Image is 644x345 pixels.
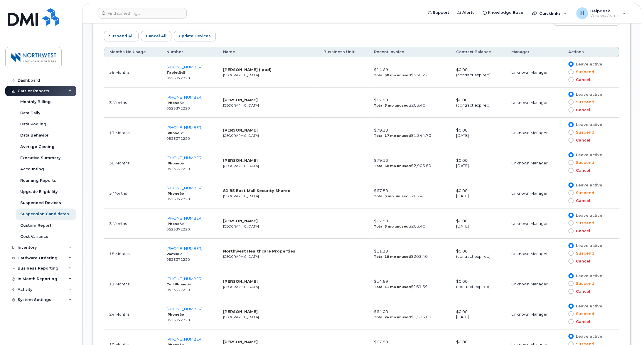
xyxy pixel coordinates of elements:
[146,33,166,39] span: Cancel All
[574,182,602,188] span: Leave active
[574,160,594,165] span: Suspend
[590,9,620,13] span: Helpdesk
[574,228,590,234] span: Cancel
[574,198,590,203] span: Cancel
[456,223,501,229] div: [DATE]
[368,299,451,329] td: $64.00 $1,536.00
[166,282,186,286] strong: Cell Phone
[451,47,506,57] th: Contract Balance
[574,303,602,309] span: Leave active
[451,178,506,208] td: $0.00
[166,282,193,292] small: Bell 0523372220
[374,315,411,319] strong: Total 24 mo unused
[166,95,203,100] a: [PHONE_NUMBER]
[223,315,259,319] small: [GEOGRAPHIC_DATA]
[368,239,451,269] td: $11.30 $203.40
[368,208,451,239] td: $67.80 $203.40
[374,73,411,77] strong: Total 38 mo unused
[574,243,602,248] span: Leave active
[166,337,203,341] a: [PHONE_NUMBER]
[574,99,594,105] span: Suspend
[166,125,203,130] a: [PHONE_NUMBER]
[166,155,203,160] a: [PHONE_NUMBER]
[104,118,161,148] td: 17 Months
[506,87,563,118] td: Unknown Manager
[563,47,619,57] th: Actions
[374,164,411,168] strong: Total 38 mo unused
[166,216,203,221] a: [PHONE_NUMBER]
[104,148,161,178] td: 38 Months
[456,103,490,107] span: (contract expired)
[528,7,571,19] div: Quicklinks
[104,239,161,269] td: 18 Months
[166,186,203,190] a: [PHONE_NUMBER]
[166,65,203,69] a: [PHONE_NUMBER]
[456,73,490,77] span: (contract expired)
[506,239,563,269] td: Unknown Manager
[456,163,501,169] div: [DATE]
[368,57,451,87] td: $14.69 $558.22
[574,273,602,279] span: Leave active
[166,191,190,201] small: Bell 0523372220
[451,299,506,329] td: $0.00
[574,190,594,196] span: Suspend
[574,220,594,226] span: Suspend
[574,168,590,173] span: Cancel
[462,10,475,16] span: Alerts
[223,255,259,259] small: [GEOGRAPHIC_DATA]
[488,10,523,16] span: Knowledge Base
[166,101,190,110] small: Bell 0523372220
[223,97,258,102] strong: [PERSON_NAME]
[223,188,291,193] strong: 81 85 East Mall Security Shared
[456,133,501,138] div: [DATE]
[223,224,259,228] small: [GEOGRAPHIC_DATA]
[368,47,451,57] th: Recent Invoice
[453,7,479,18] a: Alerts
[223,103,259,107] small: [GEOGRAPHIC_DATA]
[574,311,594,317] span: Suspend
[98,8,187,18] input: Find something...
[374,255,411,259] strong: Total 18 mo unused
[223,128,258,132] strong: [PERSON_NAME]
[223,67,272,72] strong: [PERSON_NAME] (Ipad)
[223,164,259,168] small: [GEOGRAPHIC_DATA]
[451,208,506,239] td: $0.00
[456,193,501,199] div: [DATE]
[506,208,563,239] td: Unknown Manager
[590,13,620,18] span: Wireless Admin
[456,314,501,320] div: [DATE]
[451,87,506,118] td: $0.00
[506,47,563,57] th: Manager
[166,312,190,322] small: Bell 0523372220
[223,218,258,223] strong: [PERSON_NAME]
[574,69,594,75] span: Suspend
[166,70,179,75] strong: Tablet
[166,131,190,141] small: Bell 0523372220
[580,10,584,17] span: H
[574,319,590,324] span: Cancel
[166,276,203,281] a: [PHONE_NUMBER]
[574,213,602,218] span: Leave active
[166,246,203,251] a: [PHONE_NUMBER]
[506,118,563,148] td: Unknown Manager
[574,137,590,143] span: Cancel
[374,194,408,198] strong: Total 3 mo unused
[166,161,190,171] small: Bell 0523372220
[574,334,602,339] span: Leave active
[451,239,506,269] td: $0.00
[104,178,161,208] td: 3 Months
[166,222,190,231] small: Bell 0523372220
[166,307,203,311] span: [PHONE_NUMBER]
[506,148,563,178] td: Unknown Manager
[506,178,563,208] td: Unknown Manager
[223,309,258,314] strong: [PERSON_NAME]
[433,10,449,16] span: Support
[374,285,411,289] strong: Total 11 mo unused
[223,249,295,253] strong: Northwest Healthcare Properties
